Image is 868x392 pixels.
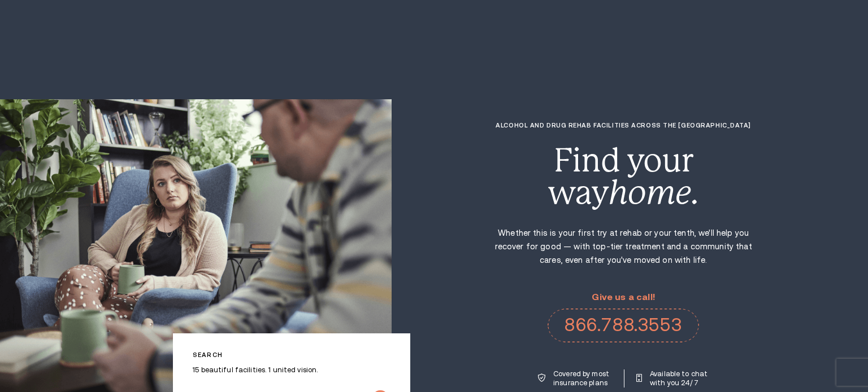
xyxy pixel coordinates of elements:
p: Available to chat with you 24/7 [650,369,709,387]
p: Give us a call! [548,292,699,302]
p: Search [193,351,390,359]
p: Covered by most insurance plans [553,369,612,387]
p: Whether this is your first try at rehab or your tenth, we'll help you recover for good — with top... [494,226,753,267]
h1: Alcohol and Drug Rehab Facilities across the [GEOGRAPHIC_DATA] [494,122,753,129]
div: Find your way [494,144,753,209]
a: Covered by most insurance plans [538,369,612,387]
a: Available to chat with you 24/7 [636,369,709,387]
p: 15 beautiful facilities. 1 united vision. [193,365,390,375]
a: 866.788.3553 [548,309,699,342]
i: home. [609,174,699,212]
